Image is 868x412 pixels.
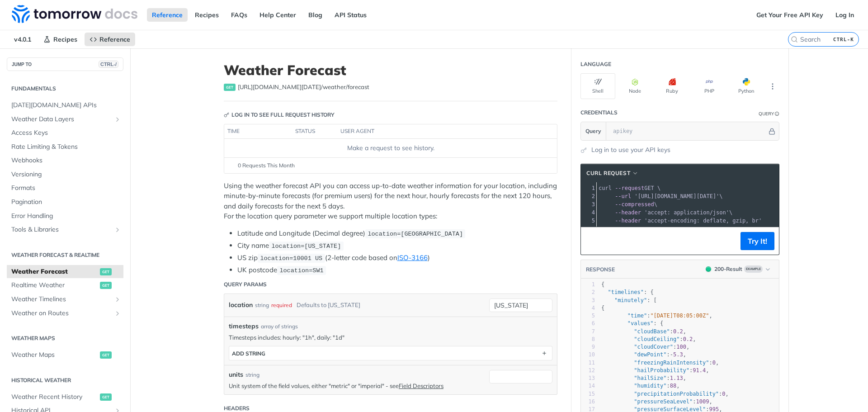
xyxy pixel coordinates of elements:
[581,192,596,200] div: 2
[114,310,121,317] button: Show subpages for Weather on Routes
[634,351,666,358] span: "dewPoint"
[729,73,764,99] button: Python
[601,313,712,319] span: : ,
[229,322,259,331] span: timesteps
[601,351,686,358] span: : ,
[11,350,98,360] span: Weather Maps
[767,127,777,136] button: Hide
[591,145,670,155] a: Log in to use your API keys
[608,289,643,295] span: "timelines"
[114,226,121,233] button: Show subpages for Tools & Libraries
[114,116,121,123] button: Show subpages for Weather Data Layers
[830,8,859,22] a: Log In
[11,115,112,124] span: Weather Data Layers
[399,382,443,389] a: Field Descriptors
[692,73,726,99] button: PHP
[791,36,798,43] svg: Search
[655,73,689,99] button: Ruby
[7,181,123,195] a: Formats
[7,390,123,404] a: Weather Recent Historyget
[11,267,98,276] span: Weather Forecast
[85,33,135,46] a: Reference
[615,201,654,208] span: --compressed
[670,351,673,358] span: -
[11,281,98,290] span: Realtime Weather
[237,253,557,263] li: US zip (2-letter code based on )
[601,375,686,381] span: : ,
[614,297,647,303] span: "minutely"
[7,140,123,154] a: Rate Limiting & Tokens
[609,122,767,140] input: apikey
[11,156,121,165] span: Webhooks
[580,109,618,117] div: Credentials
[634,193,719,199] span: '[URL][DOMAIN_NAME][DATE]'
[279,267,323,274] span: location=SW1
[601,289,654,295] span: : {
[224,84,236,91] span: get
[38,33,82,46] a: Recipes
[9,33,36,46] span: v4.0.1
[224,112,229,118] svg: Key
[599,185,612,191] span: curl
[255,8,301,22] a: Help Center
[581,208,596,217] div: 4
[292,124,337,139] th: status
[627,313,647,319] span: "time"
[303,8,327,22] a: Blog
[7,209,123,223] a: Error Handling
[741,232,774,250] button: Try It!
[226,8,252,22] a: FAQs
[586,169,630,177] span: cURL Request
[601,305,604,311] span: {
[634,336,679,342] span: "cloudCeiling"
[147,8,188,22] a: Reference
[580,73,615,99] button: Shell
[337,124,539,139] th: user agent
[7,279,123,292] a: Realtime Weatherget
[581,398,595,406] div: 16
[229,333,552,341] p: Timesteps includes: hourly: "1h", daily: "1d"
[224,62,557,78] h1: Weather Forecast
[7,251,123,259] h2: Weather Forecast & realtime
[599,209,732,216] span: \
[644,218,762,224] span: 'accept-encoding: deflate, gzip, br'
[581,312,595,320] div: 5
[601,297,657,303] span: : [
[670,375,683,381] span: 1.13
[271,243,341,250] span: location=[US_STATE]
[634,383,666,389] span: "humidity"
[114,296,121,303] button: Show subpages for Weather Timelines
[766,80,779,93] button: More Languages
[581,304,595,312] div: 4
[11,225,112,234] span: Tools & Libraries
[7,223,123,237] a: Tools & LibrariesShow subpages for Tools & Libraries
[237,228,557,239] li: Latitude and Longitude (Decimal degree)
[601,398,712,405] span: : ,
[581,374,595,382] div: 13
[759,110,779,117] div: QueryInformation
[701,265,774,274] button: 200200-ResultExample
[7,195,123,209] a: Pagination
[644,209,729,216] span: 'accept: application/json'
[245,371,259,379] div: string
[224,280,267,289] div: Query Params
[581,320,595,327] div: 6
[224,124,292,139] th: time
[7,126,123,140] a: Access Keys
[229,382,485,390] p: Unit system of the field values, either "metric" or "imperial" - see
[229,298,253,312] label: location
[11,101,121,110] span: [DATE][DOMAIN_NAME] APIs
[696,398,709,405] span: 1009
[581,184,596,192] div: 1
[99,61,118,68] span: CTRL-/
[100,268,112,275] span: get
[11,309,112,318] span: Weather on Routes
[601,391,729,397] span: : ,
[7,168,123,181] a: Versioning
[7,334,123,342] h2: Weather Maps
[53,35,77,43] span: Recipes
[601,367,709,374] span: : ,
[601,336,696,342] span: : ,
[627,320,654,327] span: "values"
[676,344,686,350] span: 100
